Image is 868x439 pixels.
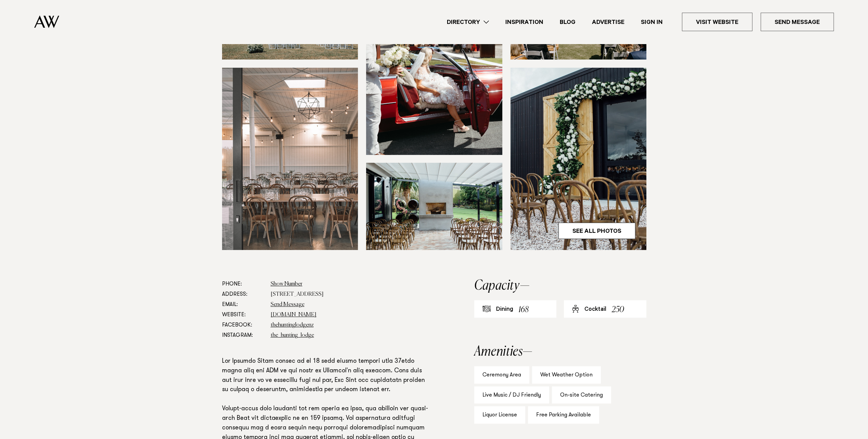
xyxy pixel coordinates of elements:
img: Auckland Weddings Logo [34,15,59,28]
div: Live Music / DJ Friendly [474,386,549,404]
div: Wet Weather Option [532,366,601,384]
a: thehuntinglodgenz [271,322,314,328]
a: Inspiration [497,17,552,27]
a: [DOMAIN_NAME] [271,312,316,318]
dt: Instagram: [222,330,265,341]
dt: Facebook: [222,320,265,330]
div: On-site Catering [552,386,611,404]
div: Ceremony Area [474,366,529,384]
a: See All Photos [558,223,635,239]
dt: Phone: [222,279,265,289]
dt: Email: [222,300,265,310]
a: Send Message [271,302,305,307]
a: Send Message [761,13,834,31]
a: Directory [439,17,497,27]
a: Sign In [633,17,671,27]
div: Dining [496,306,513,314]
a: Visit Website [682,13,752,31]
a: the_hunting_lodge [271,333,314,338]
a: Show Number [271,281,302,287]
h2: Amenities [474,345,646,359]
div: Cocktail [584,306,606,314]
dt: Address: [222,289,265,300]
a: Blog [552,17,584,27]
div: 168 [519,304,529,316]
h2: Capacity [474,279,646,293]
dd: [STREET_ADDRESS] [271,289,430,300]
a: Advertise [584,17,633,27]
dt: Website: [222,310,265,320]
div: 250 [612,304,624,316]
div: Liquor License [474,406,525,424]
div: Free Parking Available [528,406,599,424]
